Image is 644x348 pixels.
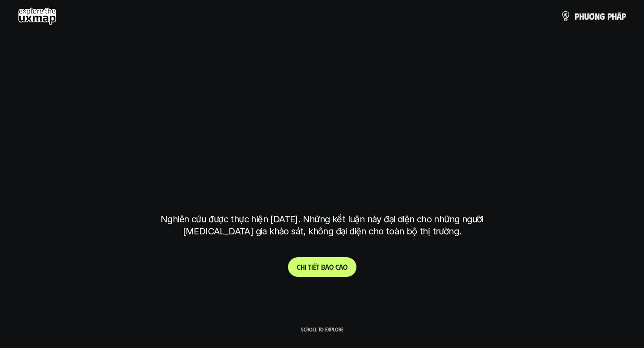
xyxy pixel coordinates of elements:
span: g [600,11,605,21]
span: p [607,11,612,21]
span: i [311,263,313,271]
span: n [595,11,600,21]
h1: phạm vi công việc của [159,85,485,123]
p: Nghiên cứu được thực hiện [DATE]. Những kết luận này đại diện cho những người [MEDICAL_DATA] gia ... [154,213,490,238]
span: á [325,263,329,271]
span: i [305,263,306,271]
a: phươngpháp [560,7,626,25]
span: h [579,11,584,21]
span: h [612,11,617,21]
span: C [297,263,301,271]
h1: tại [GEOGRAPHIC_DATA] [163,156,482,194]
span: ơ [589,11,595,21]
span: o [343,263,347,271]
h6: Kết quả nghiên cứu [291,63,359,73]
span: ư [584,11,589,21]
span: p [575,11,579,21]
span: á [617,11,622,21]
span: h [301,263,305,271]
span: o [329,263,334,271]
a: Chitiếtbáocáo [288,257,356,277]
span: ế [313,263,316,271]
p: Scroll to explore [301,326,343,332]
span: b [321,263,325,271]
span: t [316,263,319,271]
span: t [308,263,311,271]
span: p [622,11,626,21]
span: á [339,263,343,271]
span: c [335,263,339,271]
